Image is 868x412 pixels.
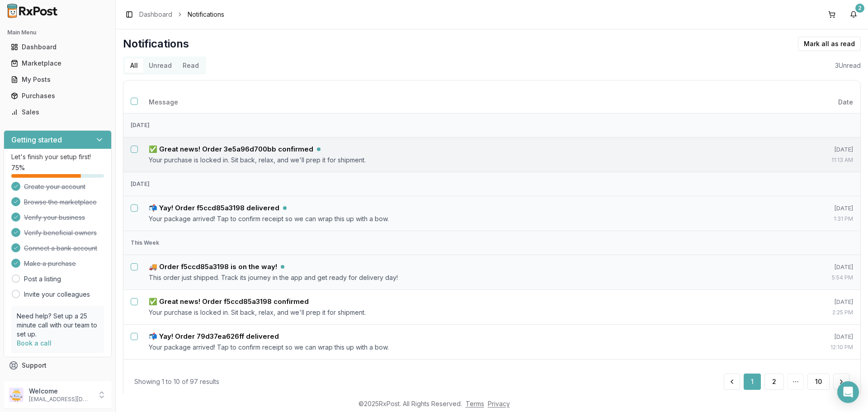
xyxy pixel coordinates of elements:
h3: Getting started [11,134,62,145]
button: Select notification: ✅ Great news! Order f5ccd85a3198 confirmed [131,298,138,305]
span: [DATE] [834,263,853,270]
span: Verify your business [24,213,85,222]
span: Connect a bank account [24,244,97,253]
a: Purchases [7,88,108,104]
h4: [DATE] [131,180,853,189]
a: Privacy [488,400,510,407]
button: Read [177,58,204,73]
h1: Notifications [123,37,189,51]
div: 2 [855,4,864,13]
span: Verify beneficial owners [24,228,97,237]
p: Your package arrived! Tap to confirm receipt so we can wrap this up with a bow. [149,214,762,223]
th: Message [142,91,769,113]
button: Sales [4,105,112,119]
button: 2 [846,7,861,22]
nav: breadcrumb [139,10,224,19]
button: My Posts [4,72,112,87]
button: Unread [143,58,177,73]
span: Feedback [22,377,52,386]
p: This order just shipped. Track its journey in the app and get ready for delivery day! [149,273,762,282]
h4: [DATE] [131,121,853,130]
button: Select all notifications [131,98,138,105]
a: Dashboard [139,10,172,19]
div: 3 Unread [835,61,861,70]
h5: ✅ Great news! Order f5ccd85a3198 confirmed [149,297,309,306]
p: Need help? Set up a 25 minute call with our team to set up. [17,312,99,339]
div: My Posts [11,75,104,84]
a: Terms [466,400,484,407]
a: Book a call [17,339,52,347]
div: Marketplace [11,59,104,68]
img: RxPost Logo [4,4,61,18]
span: Create your account [24,182,85,191]
img: User avatar [9,388,24,402]
span: [DATE] [834,298,853,305]
h5: ✅ Great news! Order 3e5a96d700bb confirmed [149,145,313,154]
a: Post a listing [24,275,61,284]
div: Dashboard [11,43,104,52]
h5: 🚚 Order f5ccd85a3198 is on the way! [149,262,277,271]
div: Showing 1 to 10 of 97 results [134,377,219,386]
button: 2 [764,374,784,390]
div: 1:31 PM [776,214,853,223]
p: Welcome [29,387,92,396]
a: Marketplace [7,55,108,71]
button: Feedback [4,374,112,390]
div: Sales [11,108,104,117]
div: 2:25 PM [776,308,853,317]
p: [EMAIL_ADDRESS][DOMAIN_NAME] [29,396,92,403]
button: Purchases [4,89,112,103]
span: [DATE] [834,333,853,340]
button: Dashboard [4,40,112,54]
div: 12:10 PM [776,343,853,352]
p: Your purchase is locked in. Sit back, relax, and we'll prep it for shipment. [149,308,762,317]
span: 75 % [11,163,25,172]
div: 5:54 PM [776,273,853,282]
a: Invite your colleagues [24,290,90,299]
a: Sales [7,104,108,120]
h2: Main Menu [7,29,108,36]
p: Your package arrived! Tap to confirm receipt so we can wrap this up with a bow. [149,343,762,352]
button: Select notification: 📬 Yay! Order f5ccd85a3198 delivered [131,204,138,212]
div: 11:13 AM [776,156,853,165]
a: Dashboard [7,39,108,55]
span: Browse the marketplace [24,198,97,207]
span: Make a purchase [24,259,76,268]
div: Purchases [11,91,104,100]
button: Select notification: 🚚 Order f5ccd85a3198 is on the way! [131,263,138,270]
p: Let's finish your setup first! [11,152,104,161]
button: 10 [807,374,830,390]
button: Mark all as read [798,37,861,51]
button: All [125,58,143,73]
button: Select notification: 📬 Yay! Order 79d37ea626ff delivered [131,333,138,340]
button: Support [4,357,112,374]
h5: 📬 Yay! Order 79d37ea626ff delivered [149,332,279,341]
span: Notifications [188,10,224,19]
button: Marketplace [4,56,112,71]
span: [DATE] [834,146,853,153]
a: My Posts [7,71,108,88]
h5: 📬 Yay! Order f5ccd85a3198 delivered [149,204,279,213]
div: Open Intercom Messenger [837,381,859,403]
th: Date [769,91,860,113]
button: 1 [744,374,761,390]
p: Your purchase is locked in. Sit back, relax, and we'll prep it for shipment. [149,156,762,165]
button: Select notification: ✅ Great news! Order 3e5a96d700bb confirmed [131,146,138,153]
span: [DATE] [834,204,853,212]
h4: This Week [131,238,853,247]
